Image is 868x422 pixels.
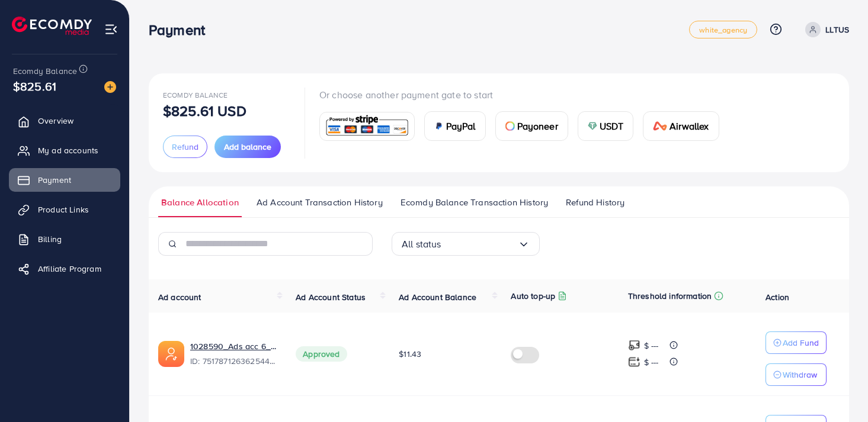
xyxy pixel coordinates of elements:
[511,289,555,303] p: Auto top-up
[38,233,62,245] span: Billing
[163,90,228,100] span: Ecomdy Balance
[517,119,558,133] span: Payoneer
[163,136,207,158] button: Refund
[424,111,486,141] a: cardPayPal
[9,227,120,251] a: Billing
[38,263,101,275] span: Affiliate Program
[505,121,515,131] img: card
[9,138,120,162] a: My ad accounts
[600,119,624,133] span: USDT
[324,114,411,139] img: card
[765,331,827,354] button: Add Fund
[783,336,819,350] p: Add Fund
[190,355,277,367] span: ID: 7517871263625445383
[38,115,73,127] span: Overview
[257,196,383,209] span: Ad Account Transaction History
[9,109,120,133] a: Overview
[161,196,239,209] span: Balance Allocation
[670,119,709,133] span: Airwallex
[446,119,476,133] span: PayPal
[190,340,277,352] a: 1028590_Ads acc 6_1750390915755
[825,22,849,37] p: LLTUS
[392,232,540,256] div: Search for option
[765,363,827,386] button: Withdraw
[628,356,640,368] img: top-up amount
[172,141,198,153] span: Refund
[402,235,441,253] span: All status
[12,17,92,35] img: logo
[13,65,77,77] span: Ecomdy Balance
[783,368,817,382] p: Withdraw
[38,204,89,215] span: Product Links
[9,198,120,221] a: Product Links
[588,121,597,131] img: card
[296,346,347,362] span: Approved
[643,111,719,141] a: cardAirwallex
[38,144,98,156] span: My ad accounts
[214,136,281,158] button: Add balance
[9,168,120,192] a: Payment
[441,235,518,253] input: Search for option
[319,112,415,141] a: card
[149,21,214,38] h3: Payment
[190,340,277,368] div: <span class='underline'>1028590_Ads acc 6_1750390915755</span></br>7517871263625445383
[689,21,757,38] a: white_agency
[104,22,118,36] img: menu
[296,291,366,303] span: Ad Account Status
[566,196,624,209] span: Refund History
[765,291,789,303] span: Action
[9,257,120,281] a: Affiliate Program
[401,196,548,209] span: Ecomdy Balance Transaction History
[699,26,747,34] span: white_agency
[163,104,246,118] p: $825.61 USD
[495,111,568,141] a: cardPayoneer
[158,341,184,367] img: ic-ads-acc.e4c84228.svg
[800,22,849,37] a: LLTUS
[628,339,640,352] img: top-up amount
[224,141,271,153] span: Add balance
[104,81,116,93] img: image
[628,289,712,303] p: Threshold information
[644,355,659,369] p: $ ---
[434,121,444,131] img: card
[13,78,56,95] span: $825.61
[319,88,729,102] p: Or choose another payment gate to start
[38,174,71,186] span: Payment
[578,111,634,141] a: cardUSDT
[653,121,667,131] img: card
[399,291,476,303] span: Ad Account Balance
[158,291,201,303] span: Ad account
[399,348,421,360] span: $11.43
[644,339,659,353] p: $ ---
